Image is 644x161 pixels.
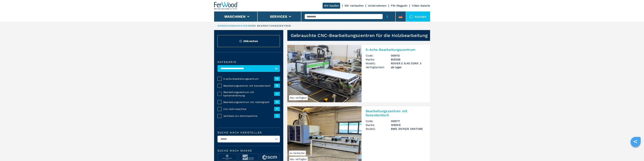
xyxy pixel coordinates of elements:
a: FW-Magazin [391,4,408,7]
span: Marke: [366,58,391,61]
span: Bearbeitungszentren mit konsolentisch [223,84,274,87]
span: Neu verfügbar [289,95,308,100]
a: maschinen [233,24,250,27]
img: Reset [239,40,242,43]
span: Vertikale cnc-bohrmaschine [223,114,274,118]
span: 5 [274,92,280,96]
h2: Bearbeitungszentren mit Konsolentisch [366,109,426,117]
h3: WEEKE [391,123,426,127]
img: Kontakt [409,15,413,18]
a: Video Galerie [412,4,430,7]
h1: Gebrauchte CNC-Bearbeitungszentren für die Holzbearbeitung [291,33,428,38]
span: ex Verkäufer [289,151,306,156]
img: image [260,154,279,161]
h3: 008112 [391,54,426,58]
span: 5-achs-bearbeitungszentrum [223,77,274,80]
a: sharethis [631,137,639,146]
span: ab lager [391,65,426,69]
a: Unternehmen [368,4,387,7]
label: Suche nach Hersteller [217,131,280,134]
img: Ferwood [214,2,238,9]
span: Bearbeitungszentrum mit kantenverleimung [223,90,274,97]
span: Code: [366,119,391,123]
span: Verfügbarkeit: [366,65,391,69]
img: image [218,154,237,161]
a: Wir verkaufen [345,4,364,7]
span: Bearbeitungszentrum mit nestingtisch [223,100,274,104]
img: image [239,154,258,161]
p: cnc bearbeitungszentren [250,24,291,27]
span: Abbrechen [243,39,258,43]
span: 13 [274,77,280,81]
span: | [232,24,233,27]
h3: BIESSE [391,58,426,61]
a: 5-Achs-Bearbeitungszentrum BIESSE ROVER C 6.40 CONF. 3Neu verfügbar5-Achs-BearbeitungszentrumCode... [287,45,430,102]
span: Suche nach Marke [217,149,280,152]
h2: 5-Achs-Bearbeitungszentrum [366,48,426,52]
button: Services [270,15,287,19]
span: | [250,24,250,27]
h3: ROVER C 6.40 CONF. 3 [391,61,426,65]
span: Modell: [366,127,391,131]
div: Kontakt [406,11,430,22]
h3: 008171 [391,119,426,123]
button: ResetAbbrechen [217,35,280,47]
span: 15 [274,100,280,104]
span: 9 [274,114,280,118]
span: Cnc-bohrmaschine [223,107,274,111]
span: 5 [274,107,280,111]
a: Wir kaufen [323,3,340,9]
button: Maschinen [224,15,245,19]
label: Kategorie [217,61,280,63]
span: Code: [366,54,391,58]
h3: BMG 311/42/K VENTURE [391,127,426,131]
button: submit-button [383,11,392,22]
a: HOMEPAGE [217,24,232,27]
img: 5-Achs-Bearbeitungszentrum BIESSE ROVER C 6.40 CONF. 3 [287,45,362,102]
span: 10 [274,84,280,88]
span: Marke: [366,123,391,127]
span: Modell: [366,61,391,65]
